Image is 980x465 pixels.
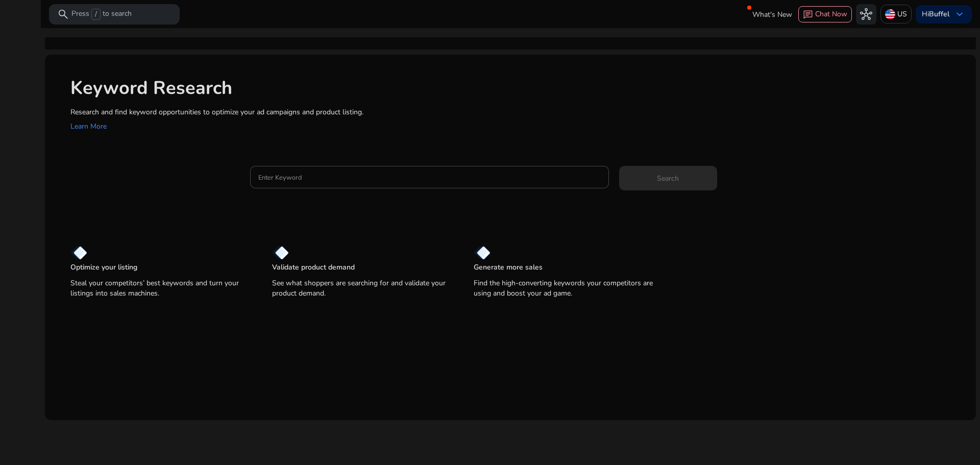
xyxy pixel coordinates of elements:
span: hub [860,8,872,20]
p: US [897,5,907,23]
p: Optimize your listing [70,262,137,273]
img: diamond.svg [70,246,87,260]
p: Hi [922,11,949,18]
span: / [91,9,101,20]
p: Steal your competitors’ best keywords and turn your listings into sales machines. [70,278,252,299]
span: What's New [752,6,792,23]
span: search [57,8,69,20]
a: Learn More [70,121,107,131]
p: Validate product demand [272,262,355,273]
button: hub [856,4,876,25]
span: Chat Now [815,9,847,19]
button: chatChat Now [798,6,852,22]
span: keyboard_arrow_down [953,8,966,20]
p: Press to search [71,9,132,20]
img: us.svg [885,9,895,19]
p: See what shoppers are searching for and validate your product demand. [272,278,453,299]
p: Find the high-converting keywords your competitors are using and boost your ad game. [474,278,655,299]
b: Buffel [929,9,949,19]
span: chat [803,10,813,20]
p: Generate more sales [474,262,543,273]
p: Research and find keyword opportunities to optimize your ad campaigns and product listing. [70,107,966,117]
img: diamond.svg [474,246,491,260]
img: diamond.svg [272,246,289,260]
h1: Keyword Research [70,77,966,99]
